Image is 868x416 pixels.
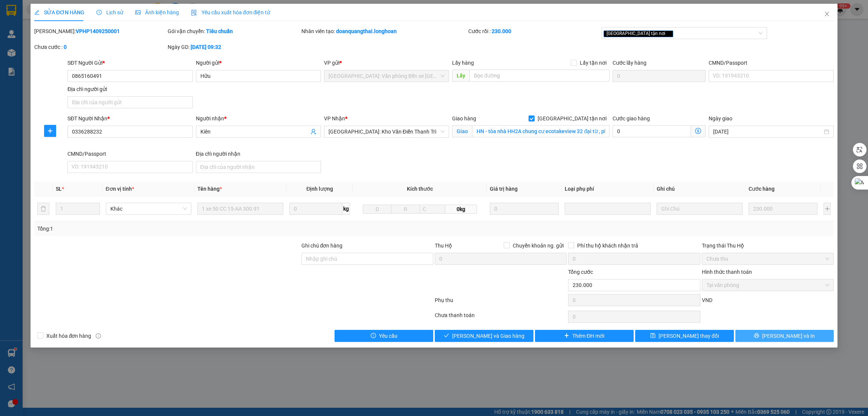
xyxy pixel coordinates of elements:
[197,203,283,215] input: VD: Bàn, Ghế
[67,150,193,158] div: CMND/Passport
[196,59,321,67] div: Người gửi
[635,330,734,342] button: save[PERSON_NAME] thay đổi
[650,333,656,339] span: save
[329,70,445,82] span: Hải Phòng: Văn phòng Bến xe Thượng Lý
[324,59,449,67] div: VP gửi
[706,279,829,291] span: Tại văn phòng
[713,128,822,136] input: Ngày giao
[67,59,193,67] div: SĐT Người Gửi
[654,182,746,196] th: Ghi chú
[735,330,834,342] button: printer[PERSON_NAME] và In
[135,9,179,15] span: Ảnh kiện hàng
[568,269,593,275] span: Tổng cước
[468,27,600,35] div: Cước rồi :
[34,9,84,15] span: SỬA ĐƠN HÀNG
[452,60,474,66] span: Lấy hàng
[749,203,818,215] input: 0
[197,186,222,192] span: Tên hàng
[196,161,321,173] input: Địa chỉ của người nhận
[301,243,343,249] label: Ghi chú đơn hàng
[96,10,102,15] span: clock-circle
[37,225,335,233] div: Tổng: 1
[336,28,397,34] b: doanquangthai.longhoan
[435,243,452,249] span: Thu Hộ
[816,4,837,25] button: Close
[76,28,120,34] b: VPHP1409250001
[34,43,166,51] div: Chưa cước :
[613,70,706,82] input: Cước lấy hàng
[490,203,559,215] input: 0
[37,203,49,215] button: delete
[452,332,524,340] span: [PERSON_NAME] và Giao hàng
[444,333,449,339] span: check
[191,10,197,16] img: icon
[572,332,604,340] span: Thêm ĐH mới
[301,27,467,35] div: Nhân viên tạo:
[535,114,610,123] span: [GEOGRAPHIC_DATA] tận nơi
[434,296,567,309] div: Phụ thu
[191,44,221,50] b: [DATE] 09:32
[492,28,511,34] b: 230.000
[452,70,469,82] span: Lấy
[659,332,719,340] span: [PERSON_NAME] thay đổi
[110,203,187,214] span: Khác
[96,333,101,339] span: info-circle
[613,115,650,121] label: Cước giao hàng
[445,205,477,214] span: 0kg
[535,330,634,342] button: plusThêm ĐH mới
[371,333,376,339] span: exclamation-circle
[434,311,567,324] div: Chưa thanh toán
[335,330,433,342] button: exclamation-circleYêu cầu
[472,125,609,137] input: Giao tận nơi
[762,332,815,340] span: [PERSON_NAME] và In
[702,269,752,275] label: Hình thức thanh toán
[64,44,67,50] b: 0
[604,30,673,37] span: [GEOGRAPHIC_DATA] tận nơi
[67,114,193,123] div: SĐT Người Nhận
[452,115,476,121] span: Giao hàng
[435,330,533,342] button: check[PERSON_NAME] và Giao hàng
[306,186,333,192] span: Định lượng
[709,115,732,121] label: Ngày giao
[329,126,445,137] span: Hà Nội: Kho Văn Điển Thanh Trì
[191,9,270,15] span: Yêu cầu xuất hóa đơn điện tử
[43,332,95,340] span: Xuất hóa đơn hàng
[695,128,701,134] span: dollar-circle
[56,186,62,192] span: SL
[391,205,420,214] input: R
[342,203,350,215] span: kg
[657,203,743,215] input: Ghi Chú
[34,10,40,15] span: edit
[168,43,300,51] div: Ngày GD:
[407,186,433,192] span: Kích thước
[106,186,134,192] span: Đơn vị tính
[824,203,831,215] button: plus
[135,10,141,15] span: picture
[510,241,567,250] span: Chuyển khoản ng. gửi
[363,205,391,214] input: D
[709,59,834,67] div: CMND/Passport
[310,129,316,135] span: user-add
[44,125,56,137] button: plus
[168,27,300,35] div: Gói vận chuyển:
[754,333,759,339] span: printer
[44,128,56,134] span: plus
[301,253,433,265] input: Ghi chú đơn hàng
[613,60,646,66] label: Cước lấy hàng
[379,332,397,340] span: Yêu cầu
[324,115,345,121] span: VP Nhận
[666,32,670,35] span: close
[562,182,654,196] th: Loại phụ phí
[206,28,233,34] b: Tiêu chuẩn
[196,150,321,158] div: Địa chỉ người nhận
[702,297,712,303] span: VND
[824,11,830,17] span: close
[420,205,446,214] input: C
[574,241,641,250] span: Phí thu hộ khách nhận trả
[613,125,691,137] input: Cước giao hàng
[469,70,609,82] input: Dọc đường
[67,85,193,93] div: Địa chỉ người gửi
[67,96,193,108] input: Địa chỉ của người gửi
[96,9,123,15] span: Lịch sử
[196,114,321,123] div: Người nhận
